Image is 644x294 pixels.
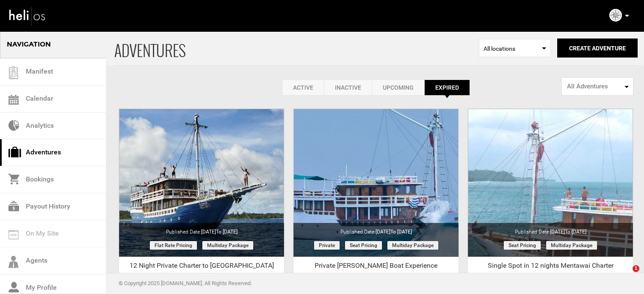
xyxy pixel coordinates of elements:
[479,39,551,57] span: Select box activate
[150,241,197,250] span: Flat Rate Pricing
[376,229,412,235] span: [DATE]
[8,95,19,105] img: calendar.svg
[324,80,372,96] a: Inactive
[609,9,622,22] img: a6463a47d63db30c48e537b0579c8500.png
[372,80,424,96] a: Upcoming
[390,229,412,235] span: to [DATE]
[557,38,638,58] button: Create Adventure
[119,223,284,236] div: Published Date:
[468,223,633,236] div: Published Date:
[202,241,253,250] span: Multiday package
[7,66,20,79] img: guest-list.svg
[484,44,546,53] span: All locations
[8,230,19,239] img: on_my_site.svg
[468,261,633,274] div: Single Spot in 12 nights Mentawai Charter
[201,229,238,235] span: [DATE]
[282,80,324,96] a: Active
[119,261,284,274] div: 12 Night Private Charter to [GEOGRAPHIC_DATA]
[8,5,47,27] img: heli-logo
[345,241,382,250] span: Seat Pricing
[561,77,633,96] button: All Adventures
[565,229,586,235] span: to [DATE]
[504,241,541,250] span: Seat Pricing
[314,241,340,250] span: Private
[550,229,586,235] span: [DATE]
[293,223,459,236] div: Published Date:
[633,265,639,272] span: 1
[615,265,636,286] iframe: Intercom live chat
[546,241,597,250] span: Multiday package
[387,241,438,250] span: Multiday package
[293,261,459,274] div: Private [PERSON_NAME] Boat Experience
[114,31,479,65] span: ADVENTURES
[216,229,238,235] span: to [DATE]
[567,82,622,91] span: All Adventures
[8,256,19,268] img: agents-icon.svg
[424,80,470,96] a: Expired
